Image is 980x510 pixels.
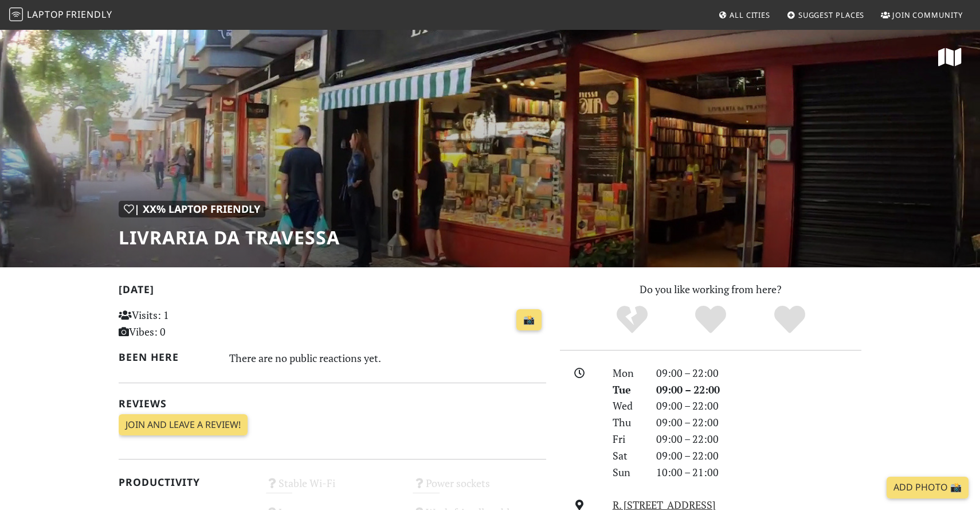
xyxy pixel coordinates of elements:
[119,307,252,340] p: Visits: 1 Vibes: 0
[606,447,649,464] div: Sat
[892,10,963,20] span: Join Community
[27,8,64,21] span: Laptop
[649,431,868,447] div: 09:00 – 22:00
[714,5,775,25] a: All Cities
[606,398,649,414] div: Wed
[750,304,829,336] div: Definitely!
[606,431,649,447] div: Fri
[119,201,265,217] div: | XX% Laptop Friendly
[649,447,868,464] div: 09:00 – 22:00
[9,5,112,25] a: LaptopFriendly LaptopFriendly
[9,7,23,21] img: LaptopFriendly
[649,365,868,381] div: 09:00 – 22:00
[798,10,865,20] span: Suggest Places
[229,349,547,367] div: There are no public reactions yet.
[649,381,868,398] div: 09:00 – 22:00
[560,281,861,298] p: Do you like working from here?
[119,414,248,436] a: Join and leave a review!
[782,5,869,25] a: Suggest Places
[119,351,215,363] h2: Been here
[119,227,340,248] h1: Livraria da Travessa
[593,304,672,336] div: No
[649,414,868,431] div: 09:00 – 22:00
[119,398,546,410] h2: Reviews
[119,283,546,300] h2: [DATE]
[606,414,649,431] div: Thu
[606,464,649,481] div: Sun
[649,398,868,414] div: 09:00 – 22:00
[516,309,542,331] a: 📸
[66,8,112,21] span: Friendly
[671,304,750,336] div: Yes
[876,5,967,25] a: Join Community
[606,365,649,381] div: Mon
[119,476,252,488] h2: Productivity
[606,381,649,398] div: Tue
[406,474,553,503] div: Power sockets
[649,464,868,481] div: 10:00 – 21:00
[730,10,770,20] span: All Cities
[887,477,969,499] a: Add Photo 📸
[259,474,406,503] div: Stable Wi-Fi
